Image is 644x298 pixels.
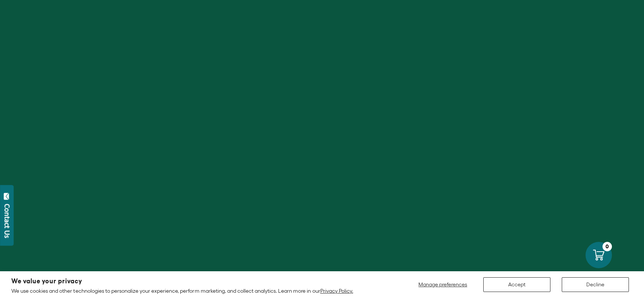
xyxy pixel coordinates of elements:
span: Manage preferences [418,281,467,287]
a: Privacy Policy. [320,288,353,294]
button: Manage preferences [414,277,472,292]
button: Decline [562,277,629,292]
p: We use cookies and other technologies to personalize your experience, perform marketing, and coll... [11,287,353,294]
h2: We value your privacy [11,278,353,284]
div: Contact Us [3,204,11,238]
div: 0 [603,242,612,251]
button: Accept [483,277,550,292]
